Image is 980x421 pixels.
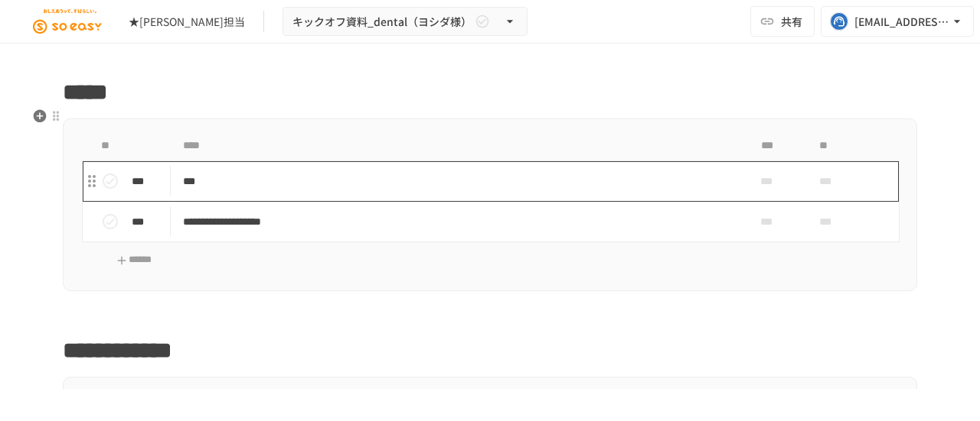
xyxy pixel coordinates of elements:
button: status [95,166,126,196]
table: task table [82,131,900,242]
button: status [95,206,126,237]
span: キックオフ資料_dental（ヨシダ様） [292,12,472,31]
div: ★[PERSON_NAME]担当 [129,14,245,30]
img: JEGjsIKIkXC9kHzRN7titGGb0UF19Vi83cQ0mCQ5DuX [18,9,116,34]
button: 共有 [750,6,815,37]
button: キックオフ資料_dental（ヨシダ様） [283,7,528,37]
button: [EMAIL_ADDRESS][DOMAIN_NAME] [821,6,974,37]
span: 共有 [781,13,802,30]
div: [EMAIL_ADDRESS][DOMAIN_NAME] [854,12,949,31]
